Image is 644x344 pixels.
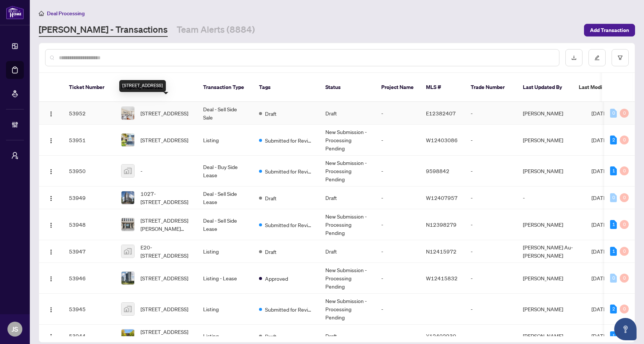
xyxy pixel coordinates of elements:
td: - [375,125,420,156]
span: [DATE] [591,137,608,143]
img: Logo [48,138,54,144]
img: thumbnail-img [121,165,134,177]
td: 53952 [63,102,115,125]
img: thumbnail-img [121,303,134,315]
div: 0 [620,220,629,229]
span: Submitted for Review [265,167,313,175]
div: 0 [620,274,629,283]
span: X12402930 [426,332,456,339]
td: [PERSON_NAME] [517,102,585,125]
th: Transaction Type [197,73,253,102]
span: [DATE] [591,248,608,255]
span: N12415972 [426,248,457,255]
span: W12415832 [426,275,458,281]
div: 2 [610,305,617,313]
span: home [39,11,44,16]
button: Add Transaction [584,24,635,36]
button: Logo [45,245,57,257]
td: 53948 [63,209,115,240]
div: 0 [620,166,629,175]
td: Deal - Sell Side Lease [197,187,253,209]
td: [PERSON_NAME] [517,209,585,240]
th: Property Address [115,73,197,102]
div: 0 [610,193,617,202]
th: Tags [253,73,319,102]
span: filter [618,55,623,60]
button: Logo [45,134,57,146]
td: - [375,156,420,187]
button: Logo [45,272,57,284]
button: Logo [45,303,57,315]
span: edit [594,55,600,60]
td: - [465,209,517,240]
span: 9598842 [426,168,449,174]
th: Project Name [375,73,420,102]
span: [STREET_ADDRESS] [141,274,188,282]
td: Draft [319,102,375,125]
img: Logo [48,222,54,228]
td: - [375,263,420,294]
img: thumbnail-img [121,329,134,342]
span: W12403086 [426,137,458,143]
span: [STREET_ADDRESS][PERSON_NAME][PERSON_NAME] [141,216,191,233]
img: thumbnail-img [121,107,134,120]
div: 1 [610,247,617,256]
img: Logo [48,307,54,313]
td: [PERSON_NAME] [517,125,585,156]
div: 0 [620,247,629,256]
td: Deal - Sell Side Sale [197,102,253,125]
td: - [465,294,517,325]
td: New Submission - Processing Pending [319,209,375,240]
span: Add Transaction [590,24,629,36]
button: Logo [45,165,57,177]
img: Logo [48,276,54,282]
span: [STREET_ADDRESS][PERSON_NAME] [141,328,191,344]
img: Logo [48,195,54,201]
img: thumbnail-img [121,218,134,231]
img: Logo [48,334,54,340]
span: Submitted for Review [265,305,313,313]
td: [PERSON_NAME] [517,156,585,187]
button: Logo [45,107,57,119]
span: 1027-[STREET_ADDRESS] [141,189,191,206]
td: Listing [197,125,253,156]
td: - [465,240,517,263]
div: 1 [610,166,617,175]
th: Ticket Number [63,73,115,102]
td: - [465,125,517,156]
td: 53945 [63,294,115,325]
td: - [375,209,420,240]
div: 0 [620,136,629,144]
td: - [375,294,420,325]
span: N12398279 [426,221,457,228]
button: filter [612,49,629,66]
img: thumbnail-img [121,191,134,204]
th: Trade Number [465,73,517,102]
div: 0 [610,274,617,283]
span: Draft [265,332,277,340]
th: MLS # [420,73,465,102]
span: [STREET_ADDRESS] [141,136,188,144]
td: New Submission - Processing Pending [319,294,375,325]
td: - [375,187,420,209]
img: thumbnail-img [121,134,134,146]
span: [DATE] [591,110,608,117]
td: Draft [319,240,375,263]
div: 2 [610,136,617,144]
span: Deal Processing [47,10,85,17]
button: Logo [45,330,57,342]
td: 53950 [63,156,115,187]
img: logo [6,6,24,19]
div: 1 [610,331,617,340]
td: Listing - Lease [197,263,253,294]
span: E20-[STREET_ADDRESS] [141,243,191,259]
img: thumbnail-img [121,272,134,284]
img: Logo [48,249,54,255]
span: user-switch [11,152,19,159]
td: 53947 [63,240,115,263]
td: New Submission - Processing Pending [319,263,375,294]
td: 53949 [63,187,115,209]
button: Open asap [614,318,637,340]
span: [DATE] [591,332,608,339]
td: - [375,240,420,263]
